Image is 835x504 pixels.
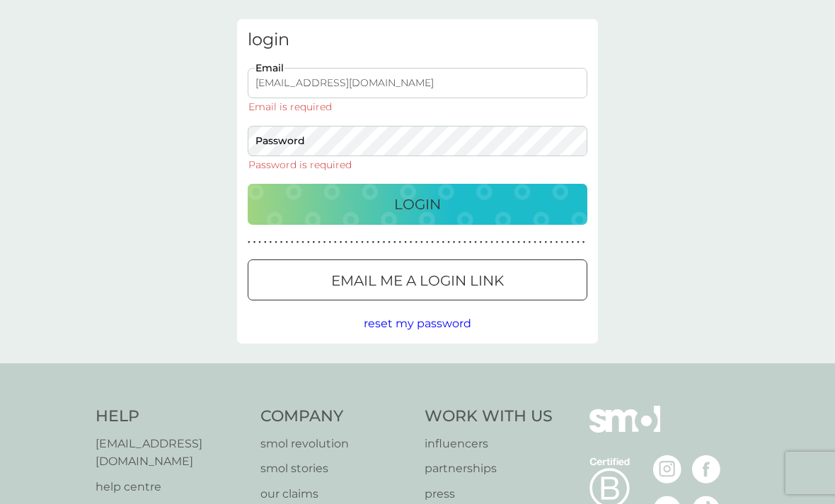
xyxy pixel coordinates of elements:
p: ● [340,239,342,246]
p: ● [474,239,477,246]
p: ● [248,239,250,246]
p: ● [496,239,499,246]
p: ● [582,239,585,246]
p: ● [544,239,547,246]
a: influencers [425,435,553,453]
img: smol [589,406,660,454]
p: ● [291,239,294,246]
p: ● [367,239,369,246]
a: [EMAIL_ADDRESS][DOMAIN_NAME] [96,435,246,471]
a: smol revolution [260,435,411,453]
a: smol stories [260,459,411,478]
button: Login [248,184,587,225]
p: ● [507,239,509,246]
img: visit the smol Facebook page [692,455,720,484]
p: ● [285,239,288,246]
span: reset my password [364,317,471,330]
a: help centre [96,478,246,496]
p: Email me a login link [331,269,504,292]
p: ● [458,239,461,246]
img: visit the smol Instagram page [653,455,681,484]
div: Email is required [248,102,333,112]
h4: Company [260,406,411,428]
p: ● [361,239,364,246]
p: ● [572,239,575,246]
p: ● [555,239,558,246]
h4: Help [96,406,246,428]
p: ● [307,239,310,246]
p: ● [393,239,396,246]
p: ● [345,239,347,246]
p: ● [280,239,283,246]
p: ● [415,239,417,246]
a: our claims [260,485,411,503]
button: Email me a login link [248,259,587,300]
p: ● [529,239,531,246]
p: ● [275,239,277,246]
p: ● [334,239,337,246]
p: ● [383,239,386,246]
p: ● [437,239,439,246]
button: reset my password [364,315,471,333]
p: ● [501,239,504,246]
p: ● [512,239,515,246]
h4: Work With Us [425,406,553,428]
a: press [425,485,553,503]
p: Login [394,193,441,216]
p: ● [253,239,256,246]
p: ● [264,239,267,246]
p: ● [301,239,304,246]
p: ● [296,239,299,246]
p: ● [539,239,542,246]
p: ● [463,239,466,246]
p: ● [480,239,483,246]
p: ● [350,239,353,246]
p: ● [560,239,563,246]
p: ● [399,239,402,246]
p: ● [426,239,429,246]
div: Password is required [248,160,352,170]
p: ● [577,239,580,246]
p: ● [410,239,413,246]
p: ● [372,239,374,246]
p: ● [534,239,536,246]
p: ● [490,239,493,246]
p: ● [356,239,359,246]
p: ● [323,239,326,246]
a: partnerships [425,459,553,478]
p: ● [318,239,321,246]
p: ● [258,239,261,246]
p: ● [404,239,407,246]
p: ● [442,239,445,246]
p: ● [447,239,450,246]
p: ● [270,239,272,246]
p: ● [550,239,553,246]
p: ● [313,239,316,246]
p: ● [328,239,331,246]
p: ● [377,239,380,246]
p: ● [388,239,391,246]
p: ● [420,239,423,246]
p: ● [485,239,488,246]
p: ● [431,239,434,246]
p: ● [523,239,526,246]
p: ● [566,239,569,246]
h3: login [248,30,587,50]
p: ● [469,239,472,246]
p: ● [517,239,520,246]
p: ● [453,239,456,246]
